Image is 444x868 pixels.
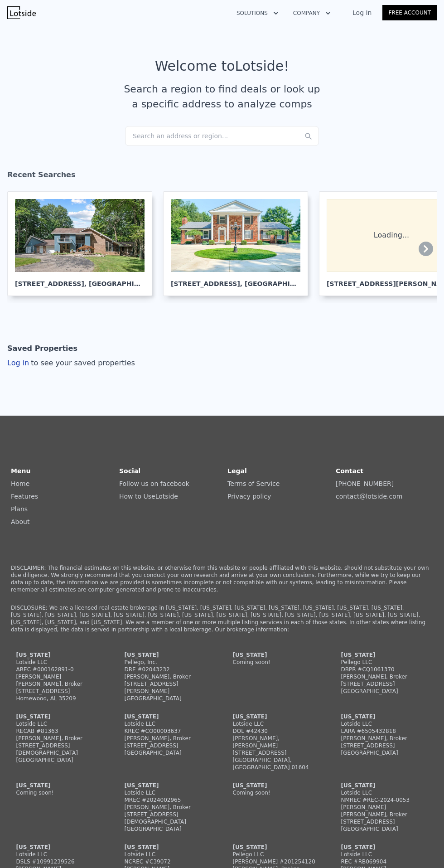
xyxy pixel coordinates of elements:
[11,505,28,513] a: Plans
[125,804,212,811] div: [PERSON_NAME], Broker
[336,480,394,487] a: [PHONE_NUMBER]
[7,191,159,296] a: [STREET_ADDRESS], [GEOGRAPHIC_DATA]
[341,735,428,742] div: [PERSON_NAME], Broker
[11,564,433,593] p: DISCLAIMER: The financial estimates on this website, or otherwise from this website or people aff...
[16,727,103,735] div: RECAB #81363
[11,604,433,633] p: DISCLOSURE: We are a licensed real estate brokerage in [US_STATE], [US_STATE], [US_STATE], [US_ST...
[341,749,428,756] div: [GEOGRAPHIC_DATA]
[16,735,103,742] div: [PERSON_NAME], Broker
[341,851,428,858] div: Lotside LLC
[336,467,363,475] strong: Contact
[233,713,320,720] div: [US_STATE]
[233,858,320,865] div: [PERSON_NAME] #201254120
[341,796,428,804] div: NMREC #REC-2024-0053
[16,720,103,727] div: Lotside LLC
[341,680,428,688] div: [STREET_ADDRESS]
[341,666,428,673] div: DBPR #CQ1061370
[341,659,428,666] div: Pellego LLC
[16,851,103,858] div: Lotside LLC
[16,844,103,851] div: [US_STATE]
[229,5,286,21] button: Solutions
[119,493,178,500] a: How to UseLotside
[233,749,320,756] div: [STREET_ADDRESS]
[125,811,212,825] div: [STREET_ADDRESS][DEMOGRAPHIC_DATA]
[125,749,212,756] div: [GEOGRAPHIC_DATA]
[119,467,140,475] strong: Social
[125,695,212,702] div: [GEOGRAPHIC_DATA]
[125,680,212,695] div: [STREET_ADDRESS][PERSON_NAME]
[125,727,212,735] div: KREC #CO00003637
[7,339,77,358] div: Saved Properties
[11,493,38,500] a: Features
[125,720,212,727] div: Lotside LLC
[286,5,338,21] button: Company
[233,789,320,796] div: Coming soon!
[233,651,320,659] div: [US_STATE]
[16,782,103,789] div: [US_STATE]
[341,818,428,825] div: [STREET_ADDRESS]
[121,82,323,112] div: Search a region to find deals or look up a specific address to analyze comps
[336,493,402,500] a: contact@lotside.com
[16,756,103,764] div: [GEOGRAPHIC_DATA]
[341,727,428,735] div: LARA #6505432818
[341,789,428,796] div: Lotside LLC
[125,742,212,749] div: [STREET_ADDRESS]
[125,789,212,796] div: Lotside LLC
[125,713,212,720] div: [US_STATE]
[16,673,103,688] div: [PERSON_NAME] [PERSON_NAME], Broker
[16,651,103,659] div: [US_STATE]
[125,126,319,146] div: Search an address or region...
[16,688,103,695] div: [STREET_ADDRESS]
[7,358,135,369] div: Log in
[233,844,320,851] div: [US_STATE]
[341,651,428,659] div: [US_STATE]
[171,272,300,288] div: [STREET_ADDRESS] , [GEOGRAPHIC_DATA]
[125,651,212,659] div: [US_STATE]
[233,659,320,666] div: Coming soon!
[341,844,428,851] div: [US_STATE]
[227,493,271,500] a: Privacy policy
[342,8,382,17] a: Log In
[341,673,428,680] div: [PERSON_NAME], Broker
[11,518,29,525] a: About
[233,782,320,789] div: [US_STATE]
[119,480,189,487] a: Follow us on facebook
[125,851,212,858] div: Lotside LLC
[29,359,135,367] span: to see your saved properties
[125,735,212,742] div: [PERSON_NAME], Broker
[16,789,103,796] div: Coming soon!
[233,727,320,735] div: DOL #42430
[125,844,212,851] div: [US_STATE]
[227,480,280,487] a: Terms of Service
[382,5,437,20] a: Free Account
[16,742,103,756] div: [STREET_ADDRESS][DEMOGRAPHIC_DATA]
[341,720,428,727] div: Lotside LLC
[227,467,247,475] strong: Legal
[16,659,103,666] div: Lotside LLC
[125,659,212,666] div: Pellego, Inc.
[125,796,212,804] div: MREC #2024002965
[16,666,103,673] div: AREC #000162891-0
[341,688,428,695] div: [GEOGRAPHIC_DATA]
[125,782,212,789] div: [US_STATE]
[341,713,428,720] div: [US_STATE]
[155,58,290,74] div: Welcome to Lotside !
[125,666,212,673] div: DRE #02043232
[233,756,320,771] div: [GEOGRAPHIC_DATA], [GEOGRAPHIC_DATA] 01604
[11,480,29,487] a: Home
[7,162,437,191] div: Recent Searches
[233,720,320,727] div: Lotside LLC
[163,191,315,296] a: [STREET_ADDRESS], [GEOGRAPHIC_DATA]
[16,713,103,720] div: [US_STATE]
[7,6,36,19] img: Lotside
[341,858,428,865] div: REC #RB069904
[125,858,212,865] div: NCREC #C39072
[125,673,212,680] div: [PERSON_NAME], Broker
[341,742,428,749] div: [STREET_ADDRESS]
[341,825,428,833] div: [GEOGRAPHIC_DATA]
[125,825,212,833] div: [GEOGRAPHIC_DATA]
[341,804,428,818] div: [PERSON_NAME] [PERSON_NAME], Broker
[16,858,103,865] div: DSLS #10991239526
[15,272,145,288] div: [STREET_ADDRESS] , [GEOGRAPHIC_DATA]
[16,695,103,702] div: Homewood, AL 35209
